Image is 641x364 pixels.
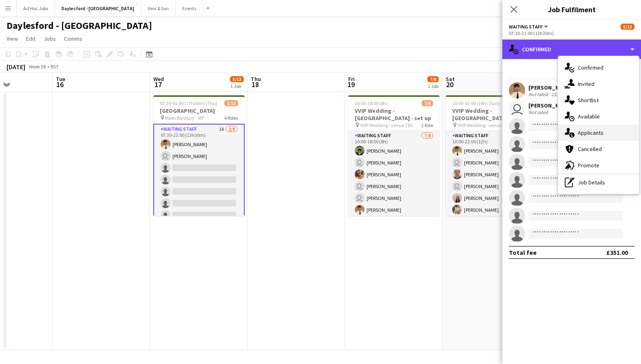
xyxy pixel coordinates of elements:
button: Veni & Son [141,0,176,16]
span: 10:00-02:00 (16h) (Sun) [452,100,500,106]
h3: VVIP Wedding - [GEOGRAPHIC_DATA] - set up [348,107,440,122]
span: 5/13 [621,24,634,30]
div: Not rated [528,109,550,115]
a: Jobs [40,33,59,44]
div: BST [51,64,59,70]
span: Sat [446,75,455,83]
span: 7/8 [422,100,433,106]
button: Ad Hoc Jobs [17,0,55,16]
app-job-card: 10:00-18:00 (8h)7/8VVIP Wedding - [GEOGRAPHIC_DATA] - set up VVIP Wedding - venue TBC1 RoleWaitin... [348,95,440,216]
span: Tue [56,75,65,83]
div: Total fee [509,248,537,257]
h1: Daylesford - [GEOGRAPHIC_DATA] [7,20,152,32]
div: £351.00 [606,248,628,257]
h3: VVIP Wedding - [GEOGRAPHIC_DATA] - set up [446,107,537,122]
span: 5/13 [224,100,238,106]
div: Not rated [528,91,550,97]
span: Edit [26,35,35,42]
span: Comms [64,35,82,42]
div: [DATE] [7,63,25,71]
div: 1 Job [230,83,243,89]
span: Week 38 [27,64,47,70]
span: 4 Roles [224,115,238,121]
div: [PERSON_NAME] [528,84,572,91]
a: Edit [23,33,39,44]
div: Confirmed [502,39,641,59]
div: 1 Job [428,83,438,89]
span: 10:00-18:00 (8h) [355,100,388,106]
span: View [7,35,18,42]
h3: [GEOGRAPHIC_DATA] [153,107,245,114]
div: Job Details [558,174,639,191]
span: Confirmed [578,64,603,71]
span: Jobs [44,35,56,42]
a: View [3,33,21,44]
span: 19 [347,80,355,89]
app-card-role: Waiting Staff7/810:00-18:00 (8h)[PERSON_NAME] [PERSON_NAME][PERSON_NAME] [PERSON_NAME] [PERSON_NA... [348,131,440,241]
span: 7/8 [427,76,439,82]
app-job-card: 10:00-02:00 (16h) (Sun)25/43VVIP Wedding - [GEOGRAPHIC_DATA] - set up VVIP Wedding - venue TBC5 R... [446,95,537,216]
button: Waiting Staff [509,24,549,30]
span: 16 [55,80,65,89]
span: 20 [444,80,455,89]
div: [PERSON_NAME] [528,102,572,109]
div: 07:30-21:00 (13h30m) [509,30,634,36]
span: Waiting Staff [509,24,543,30]
a: Comms [61,33,86,44]
span: Shortlist [578,96,599,104]
span: 1 Role [421,122,433,128]
button: Daylesford - [GEOGRAPHIC_DATA] [55,0,141,16]
span: VVIP Wedding - venue TBC [458,122,511,128]
app-job-card: 07:30-01:00 (17h30m) (Thu)5/13[GEOGRAPHIC_DATA] Rolex Banbury - VIP4 RolesWaiting Staff1A2/907:30... [153,95,245,216]
span: Fri [348,75,355,83]
div: 23.63mi [550,91,569,97]
span: Thu [251,75,261,83]
button: Events [176,0,203,16]
span: Cancelled [578,145,602,153]
span: 5/13 [230,76,244,82]
span: 07:30-01:00 (17h30m) (Thu) [160,100,217,106]
span: Available [578,113,600,120]
span: Promote [578,162,599,169]
app-card-role: Waiting Staff1A2/907:30-21:00 (13h30m)[PERSON_NAME] [PERSON_NAME] [153,124,245,248]
span: Invited [578,80,595,88]
span: Wed [153,75,164,83]
span: VVIP Wedding - venue TBC [360,122,413,128]
span: Rolex Banbury - VIP [165,115,204,121]
span: Applicants [578,129,603,136]
span: 18 [250,80,261,89]
h3: Job Fulfilment [502,4,641,15]
span: 17 [152,80,164,89]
